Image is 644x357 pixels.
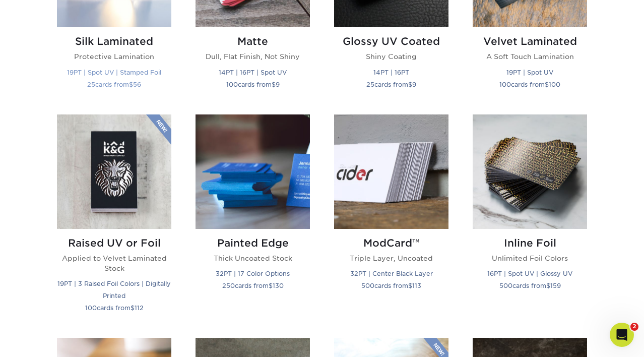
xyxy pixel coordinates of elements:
p: A Soft Touch Lamination [473,51,587,62]
p: Unlimited Foil Colors [473,253,587,263]
small: cards from [222,282,284,289]
span: $ [129,81,133,88]
span: 113 [412,282,421,289]
small: 19PT | 3 Raised Foil Colors | Digitally Printed [57,280,171,300]
span: 25 [87,81,95,88]
span: 500 [499,282,512,289]
span: 159 [550,282,561,289]
p: Thick Uncoated Stock [196,253,310,263]
span: 2 [630,323,638,331]
span: 100 [499,81,511,88]
span: $ [408,81,412,88]
span: 25 [366,81,374,88]
a: Painted Edge Business Cards Painted Edge Thick Uncoated Stock 32PT | 17 Color Options 250cards fr... [196,114,310,326]
iframe: Intercom live chat [610,323,634,347]
h2: Raised UV or Foil [57,237,171,249]
span: 9 [276,81,280,88]
small: 32PT | Center Black Layer [350,270,433,277]
span: 500 [361,282,374,289]
span: 130 [273,282,284,289]
img: Painted Edge Business Cards [196,114,310,229]
span: $ [408,282,412,289]
a: Inline Foil Business Cards Inline Foil Unlimited Foil Colors 16PT | Spot UV | Glossy UV 500cards ... [473,114,587,326]
img: Raised UV or Foil Business Cards [57,114,171,229]
h2: Glossy UV Coated [334,35,448,47]
span: 100 [549,81,560,88]
p: Triple Layer, Uncoated [334,253,448,263]
span: 112 [135,304,144,312]
img: New Product [146,114,171,145]
a: Raised UV or Foil Business Cards Raised UV or Foil Applied to Velvet Laminated Stock 19PT | 3 Rai... [57,114,171,326]
h2: Matte [196,35,310,47]
p: Applied to Velvet Laminated Stock [57,253,171,274]
small: cards from [499,81,560,88]
small: 32PT | 17 Color Options [216,270,290,277]
small: cards from [85,304,144,312]
p: Shiny Coating [334,51,448,62]
span: $ [269,282,273,289]
img: Inline Foil Business Cards [473,114,587,229]
span: 56 [133,81,141,88]
h2: Painted Edge [196,237,310,249]
p: Dull, Flat Finish, Not Shiny [196,51,310,62]
span: 250 [222,282,235,289]
span: 100 [226,81,238,88]
small: 16PT | Spot UV | Glossy UV [487,270,572,277]
small: cards from [366,81,416,88]
small: cards from [499,282,561,289]
h2: ModCard™ [334,237,448,249]
span: $ [131,304,135,312]
h2: Inline Foil [473,237,587,249]
small: cards from [361,282,421,289]
span: $ [272,81,276,88]
span: $ [546,282,550,289]
h2: Velvet Laminated [473,35,587,47]
small: cards from [87,81,141,88]
p: Protective Lamination [57,51,171,62]
h2: Silk Laminated [57,35,171,47]
small: cards from [226,81,280,88]
small: 14PT | 16PT | Spot UV [219,69,287,76]
a: ModCard™ Business Cards ModCard™ Triple Layer, Uncoated 32PT | Center Black Layer 500cards from$113 [334,114,448,326]
span: $ [545,81,549,88]
img: ModCard™ Business Cards [334,114,448,229]
small: 19PT | Spot UV | Stamped Foil [67,69,161,76]
small: 19PT | Spot UV [506,69,553,76]
span: 100 [85,304,97,312]
span: 9 [412,81,416,88]
small: 14PT | 16PT [373,69,409,76]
